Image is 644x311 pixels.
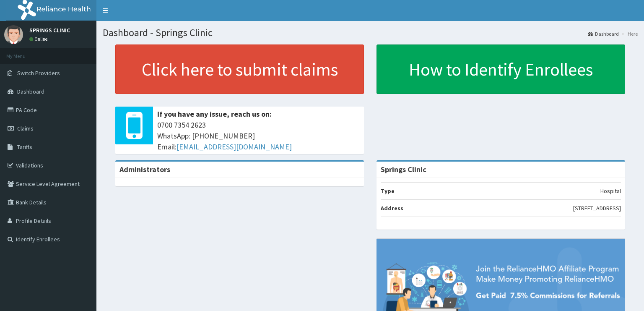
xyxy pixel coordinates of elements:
a: [EMAIL_ADDRESS][DOMAIN_NAME] [177,142,292,152]
strong: Springs Clinic [381,165,426,174]
b: Administrators [119,165,170,174]
span: Claims [17,125,34,132]
span: Dashboard [17,88,44,95]
a: How to Identify Enrollees [377,44,625,94]
b: If you have any issue, reach us on: [157,109,272,119]
b: Address [381,204,403,212]
p: SPRINGS CLINIC [29,27,70,33]
li: Here [620,30,638,37]
a: Click here to submit claims [115,44,364,94]
b: Type [381,187,395,195]
p: [STREET_ADDRESS] [573,204,621,212]
h1: Dashboard - Springs Clinic [103,27,638,38]
p: Hospital [600,187,621,195]
span: Tariffs [17,143,32,151]
a: Dashboard [588,30,619,37]
img: User Image [4,25,23,44]
span: 0700 7354 2623 WhatsApp: [PHONE_NUMBER] Email: [157,120,360,152]
span: Switch Providers [17,69,60,77]
a: Online [29,36,49,42]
